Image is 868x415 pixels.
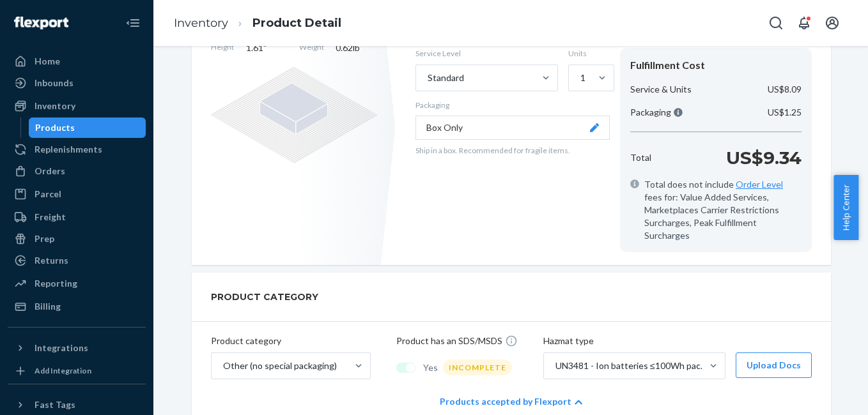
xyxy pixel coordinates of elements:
label: Service Level [415,48,558,59]
span: Yes [423,361,438,374]
div: UN3481 - Ion batteries ≤100Wh packed with or contained in equipment [555,359,708,372]
button: Upload Docs [736,352,812,378]
a: Orders [8,161,146,181]
p: Total [630,151,651,164]
p: Packaging [415,100,610,110]
div: Home [35,55,60,68]
a: Order Level [736,179,783,190]
div: Parcel [35,188,61,200]
div: Other (no special packaging) [223,359,337,372]
div: Integrations [35,342,88,354]
p: US$8.09 [768,83,802,96]
div: Inventory [35,100,75,112]
button: Open Search Box [763,10,789,36]
input: UN3481 - Ion batteries ≤100Wh packed with or contained in equipment [554,359,555,372]
div: Add Integration [35,365,91,376]
a: Replenishments [8,139,146,160]
a: Reporting [8,273,146,294]
span: 0.62 lb [336,41,377,54]
ol: breadcrumbs [164,4,352,42]
input: 1 [579,72,580,84]
a: Returns [8,250,146,271]
div: Billing [35,300,61,313]
span: 1.61 [246,41,288,54]
input: Standard [426,72,428,84]
label: Units [568,48,610,59]
div: Fulfillment Cost [630,58,802,73]
p: Product category [211,335,371,347]
button: Open notifications [791,10,817,36]
a: Inventory [8,96,146,116]
span: " [263,42,267,53]
p: Product has an SDS/MSDS [396,335,502,347]
div: Prep [35,232,54,245]
div: Replenishments [35,143,102,156]
button: Help Center [833,175,858,240]
div: Standard [428,72,464,84]
p: Ship in a box. Recommended for fragile items. [415,145,610,156]
div: Products [35,121,75,134]
div: Orders [35,165,65,177]
a: Home [8,51,146,72]
button: Open account menu [819,10,845,36]
a: Products [29,117,146,138]
a: Parcel [8,184,146,204]
a: Freight [8,207,146,227]
span: Total does not include fees for: Value Added Services, Marketplaces Carrier Restrictions Surcharg... [644,178,802,242]
div: Inbounds [35,77,74,89]
a: Prep [8,229,146,249]
div: 1 [580,72,585,84]
button: Fast Tags [8,395,146,415]
h2: PRODUCT CATEGORY [211,285,318,308]
div: Returns [35,254,68,267]
p: Hazmat type [543,335,812,347]
p: Packaging [630,106,683,119]
div: Freight [35,211,66,223]
a: Billing [8,296,146,317]
div: Reporting [35,277,77,290]
a: Add Integration [8,363,146,379]
button: Integrations [8,338,146,358]
button: Close Navigation [120,10,146,36]
p: US$9.34 [726,145,802,170]
div: INCOMPLETE [443,359,512,375]
p: US$1.25 [768,106,802,119]
div: Fast Tags [35,398,75,411]
a: Inbounds [8,73,146,93]
span: Height [211,41,235,54]
button: Box Only [415,116,610,140]
a: Inventory [174,16,228,30]
p: Service & Units [630,83,692,96]
img: Flexport logo [14,17,68,29]
span: Weight [299,41,324,54]
a: Product Detail [252,16,341,30]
